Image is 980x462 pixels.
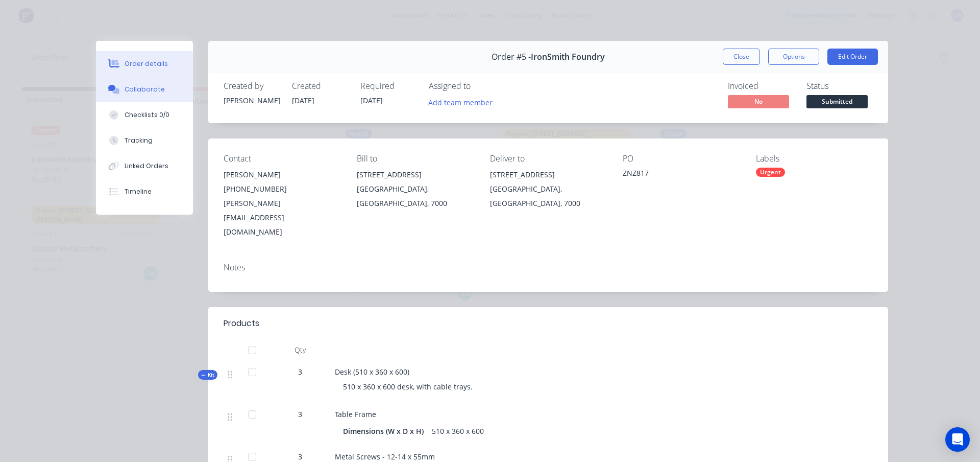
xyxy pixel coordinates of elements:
div: Collaborate [125,85,165,94]
div: Contact [224,154,340,164]
div: [PERSON_NAME] [224,168,340,182]
div: Labels [756,154,873,164]
span: 510 x 360 x 600 desk, with cable trays. [343,382,473,391]
div: Invoiced [728,81,794,91]
div: PO [623,154,740,164]
div: [GEOGRAPHIC_DATA], [GEOGRAPHIC_DATA], 7000 [490,182,607,211]
div: Qty [269,340,331,360]
button: Add team member [423,95,498,109]
div: ZNZ817 [623,168,740,182]
span: IronSmith Foundry [531,52,605,62]
button: Order details [96,51,193,77]
div: Order details [125,59,168,68]
div: [GEOGRAPHIC_DATA], [GEOGRAPHIC_DATA], 7000 [357,182,474,211]
div: [PERSON_NAME][EMAIL_ADDRESS][DOMAIN_NAME] [224,196,340,239]
div: 510 x 360 x 600 [428,424,488,438]
span: Order #5 - [492,52,531,62]
span: Metal Screws - 12-14 x 55mm [335,452,435,461]
div: [PHONE_NUMBER] [224,182,340,196]
button: Linked Orders [96,153,193,179]
span: Desk (510 x 360 x 600) [335,367,409,377]
button: Edit Order [827,49,878,65]
button: Collaborate [96,77,193,102]
div: Linked Orders [125,161,168,171]
div: Tracking [125,136,153,145]
button: Submitted [806,95,868,110]
div: Created [292,81,348,91]
div: Checklists 0/0 [125,110,169,120]
div: Kit [198,370,217,380]
div: Products [224,317,259,330]
div: [PERSON_NAME][PHONE_NUMBER][PERSON_NAME][EMAIL_ADDRESS][DOMAIN_NAME] [224,168,340,239]
div: Open Intercom Messenger [945,427,970,452]
div: [STREET_ADDRESS] [357,168,474,182]
div: [STREET_ADDRESS][GEOGRAPHIC_DATA], [GEOGRAPHIC_DATA], 7000 [490,168,607,211]
div: Notes [224,263,873,272]
button: Tracking [96,128,193,153]
span: Kit [201,371,214,379]
div: [STREET_ADDRESS] [490,168,607,182]
div: Timeline [125,187,152,196]
button: Timeline [96,179,193,204]
div: Urgent [756,168,785,177]
span: 3 [298,366,302,377]
div: Created by [224,81,280,91]
button: Options [768,49,819,65]
div: Assigned to [429,81,531,91]
span: Table Frame [335,409,376,419]
span: Submitted [806,95,868,108]
div: Status [806,81,873,91]
div: Dimensions (W x D x H) [343,424,428,438]
span: [DATE] [360,96,383,105]
button: Add team member [429,95,498,109]
div: [PERSON_NAME] [224,95,280,106]
span: [DATE] [292,96,314,105]
button: Checklists 0/0 [96,102,193,128]
div: Deliver to [490,154,607,164]
span: No [728,95,789,108]
span: 3 [298,409,302,420]
div: Bill to [357,154,474,164]
div: Required [360,81,416,91]
button: Close [723,49,760,65]
span: 3 [298,451,302,462]
div: [STREET_ADDRESS][GEOGRAPHIC_DATA], [GEOGRAPHIC_DATA], 7000 [357,168,474,211]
